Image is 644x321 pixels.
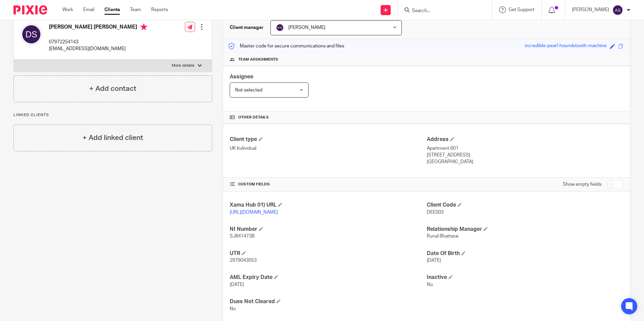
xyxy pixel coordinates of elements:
[49,39,147,45] p: 07972254143
[230,182,426,187] h4: CUSTOM FIELDS
[427,210,444,215] span: DEE003
[235,88,262,93] span: Not selected
[172,63,194,68] p: More details
[49,24,147,32] h4: [PERSON_NAME] [PERSON_NAME]
[151,6,168,13] a: Reports
[238,115,269,120] span: Other details
[427,152,623,158] p: [STREET_ADDRESS]
[62,6,73,13] a: Work
[230,274,426,281] h4: AML Expiry Date
[230,202,426,209] h4: Xama Hub 01) URL
[230,282,244,287] span: [DATE]
[230,145,426,152] p: UK Individual
[427,145,623,152] p: Apartment 601
[230,24,264,31] h3: Client manager
[230,250,426,257] h4: UTR
[427,274,623,281] h4: Inactive
[140,24,147,30] i: Primary
[13,5,47,14] img: Pixie
[104,6,120,13] a: Clients
[230,226,426,233] h4: NI Number
[411,8,472,14] input: Search
[525,42,607,50] div: incredible-pearl-houndstooth-machine
[49,45,147,52] p: [EMAIL_ADDRESS][DOMAIN_NAME]
[230,258,257,263] span: 2979043053
[427,202,623,209] h4: Client Code
[427,282,433,287] span: No
[572,6,609,13] p: [PERSON_NAME]
[427,226,623,233] h4: Relationship Manager
[276,24,284,32] img: svg%3E
[230,210,278,215] a: [URL][DOMAIN_NAME]
[89,83,136,94] h4: + Add contact
[230,234,255,239] span: SJ841473B
[427,250,623,257] h4: Date Of Birth
[563,181,602,188] label: Show empty fields
[230,307,236,311] span: No
[427,258,441,263] span: [DATE]
[83,133,143,143] h4: + Add linked client
[509,7,535,12] span: Get Support
[427,234,458,239] span: Runal Bhattarai
[83,6,94,13] a: Email
[238,57,278,62] span: Team assignments
[612,5,623,15] img: svg%3E
[427,158,623,165] p: [GEOGRAPHIC_DATA]
[230,136,426,143] h4: Client type
[228,43,344,49] p: Master code for secure communications and files
[21,24,42,45] img: svg%3E
[427,136,623,143] h4: Address
[230,298,426,305] h4: Dues Not Cleared
[230,74,253,79] span: Assignee
[13,112,212,118] p: Linked clients
[288,25,325,30] span: [PERSON_NAME]
[130,6,141,13] a: Team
